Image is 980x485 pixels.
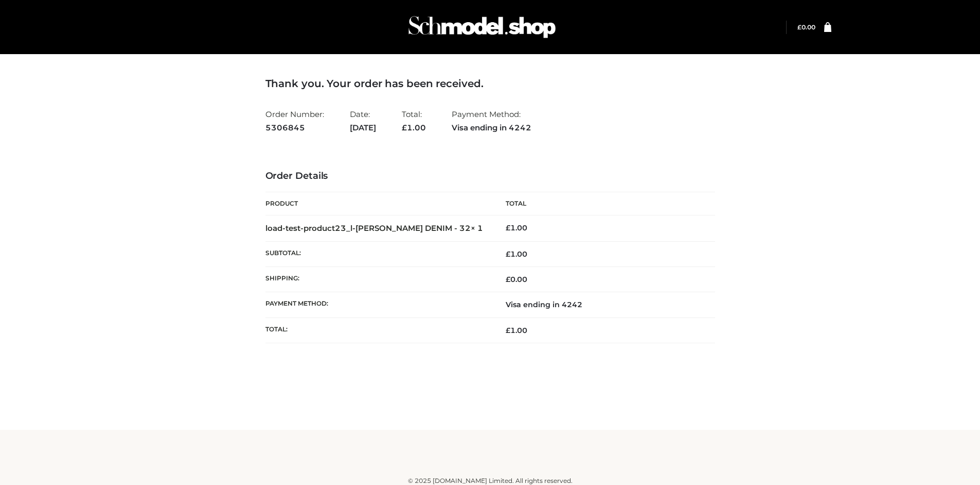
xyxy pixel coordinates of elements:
[265,105,324,137] li: Order Number:
[797,23,815,31] a: £0.00
[506,223,527,232] bdi: 1.00
[452,121,531,135] strong: Visa ending in 4242
[506,275,510,284] span: £
[265,192,490,215] th: Product
[265,223,483,233] strong: load-test-product23_l-[PERSON_NAME] DENIM - 32
[265,241,490,266] th: Subtotal:
[452,105,531,137] li: Payment Method:
[265,77,715,90] h3: Thank you. Your order has been received.
[506,326,510,335] span: £
[265,317,490,343] th: Total:
[265,267,490,292] th: Shipping:
[405,7,559,47] img: Schmodel Admin 964
[350,105,376,137] li: Date:
[506,326,527,335] span: 1.00
[265,171,715,182] h3: Order Details
[797,23,815,31] bdi: 0.00
[350,121,376,135] strong: [DATE]
[490,192,715,215] th: Total
[402,105,426,137] li: Total:
[490,292,715,317] td: Visa ending in 4242
[471,223,483,233] strong: × 1
[402,123,407,132] span: £
[506,275,527,284] bdi: 0.00
[506,249,527,259] span: 1.00
[265,292,490,317] th: Payment method:
[506,223,510,232] span: £
[506,249,510,259] span: £
[265,121,324,135] strong: 5306845
[797,23,801,31] span: £
[402,123,426,132] span: 1.00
